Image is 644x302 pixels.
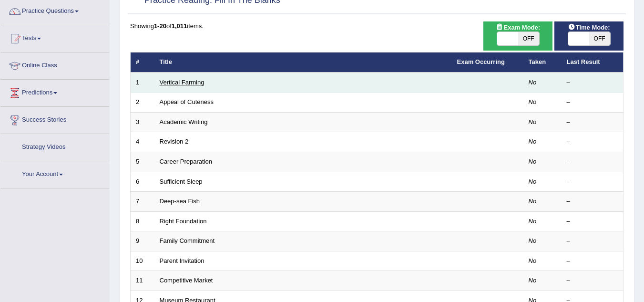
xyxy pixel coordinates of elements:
[160,79,204,86] a: Vertical Farming
[0,80,109,104] a: Predictions
[131,251,154,271] td: 10
[131,152,154,172] td: 5
[567,217,618,226] div: –
[564,22,614,32] span: Time Mode:
[518,32,539,45] span: OFF
[0,134,109,158] a: Strategy Videos
[589,32,610,45] span: OFF
[529,158,537,165] em: No
[529,218,537,225] em: No
[0,107,109,131] a: Success Stories
[160,257,204,264] a: Parent Invitation
[131,271,154,291] td: 11
[567,157,618,167] div: –
[567,118,618,127] div: –
[131,211,154,231] td: 8
[567,197,618,206] div: –
[567,276,618,285] div: –
[529,118,537,125] em: No
[0,25,109,49] a: Tests
[567,177,618,187] div: –
[131,93,154,113] td: 2
[160,198,200,205] a: Deep-sea Fish
[131,52,154,73] th: #
[567,78,618,87] div: –
[529,138,537,145] em: No
[160,98,214,105] a: Appeal of Cuteness
[160,138,189,145] a: Revision 2
[154,22,166,30] b: 1-20
[567,237,618,246] div: –
[529,257,537,264] em: No
[529,98,537,105] em: No
[160,218,207,225] a: Right Foundation
[562,52,624,73] th: Last Result
[523,52,562,73] th: Taken
[131,73,154,93] td: 1
[567,257,618,266] div: –
[567,137,618,146] div: –
[131,231,154,251] td: 9
[160,158,213,165] a: Career Preparation
[131,172,154,192] td: 6
[154,52,452,73] th: Title
[131,192,154,212] td: 7
[130,21,624,31] div: Showing of items.
[0,161,109,185] a: Your Account
[160,118,208,125] a: Academic Writing
[172,22,187,30] b: 1,011
[160,178,203,185] a: Sufficient Sleep
[492,22,543,32] span: Exam Mode:
[529,178,537,185] em: No
[529,237,537,244] em: No
[160,237,215,244] a: Family Commitment
[529,198,537,205] em: No
[457,58,505,65] a: Exam Occurring
[131,132,154,152] td: 4
[160,277,213,284] a: Competitive Market
[131,112,154,132] td: 3
[567,98,618,107] div: –
[483,21,552,51] div: Show exams occurring in exams
[0,52,109,76] a: Online Class
[529,79,537,86] em: No
[529,277,537,284] em: No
